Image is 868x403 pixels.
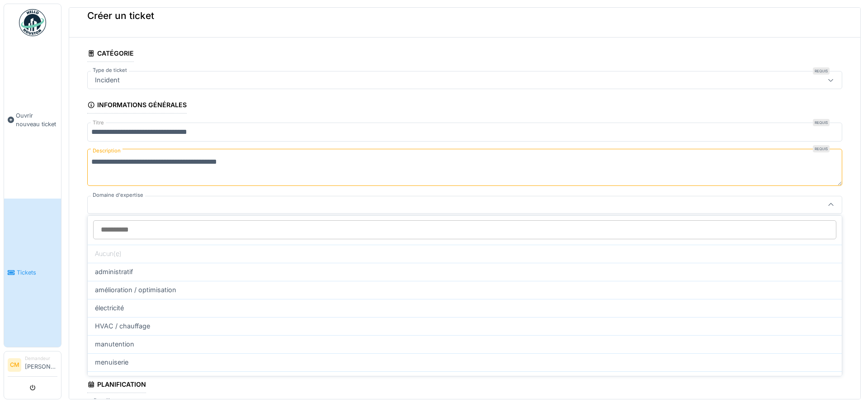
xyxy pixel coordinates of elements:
div: Requis [813,145,830,152]
img: Badge_color-CXgf-gQk.svg [19,9,46,36]
span: plomberie / sanitaire [95,375,157,385]
label: Type de ticket [91,66,129,74]
div: Catégorie [87,47,134,62]
li: [PERSON_NAME] [25,355,57,375]
div: Demandeur [25,355,57,362]
div: Aucun(e) [88,245,842,263]
div: Planification [87,378,146,393]
span: électricité [95,303,124,313]
label: Titre [91,119,106,127]
span: Tickets [17,268,57,277]
div: Requis [813,119,830,126]
div: Incident [91,75,123,85]
li: CM [8,358,21,372]
span: administratif [95,267,133,277]
a: Tickets [4,199,61,347]
span: menuiserie [95,357,128,367]
div: Informations générales [87,98,187,114]
span: amélioration / optimisation [95,285,176,295]
a: CM Demandeur[PERSON_NAME] [8,355,57,377]
label: Description [91,145,123,156]
span: HVAC / chauffage [95,321,150,331]
span: manutention [95,339,134,349]
div: Requis [813,67,830,75]
label: Domaine d'expertise [91,191,145,199]
span: Ouvrir nouveau ticket [16,111,57,128]
a: Ouvrir nouveau ticket [4,41,61,199]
